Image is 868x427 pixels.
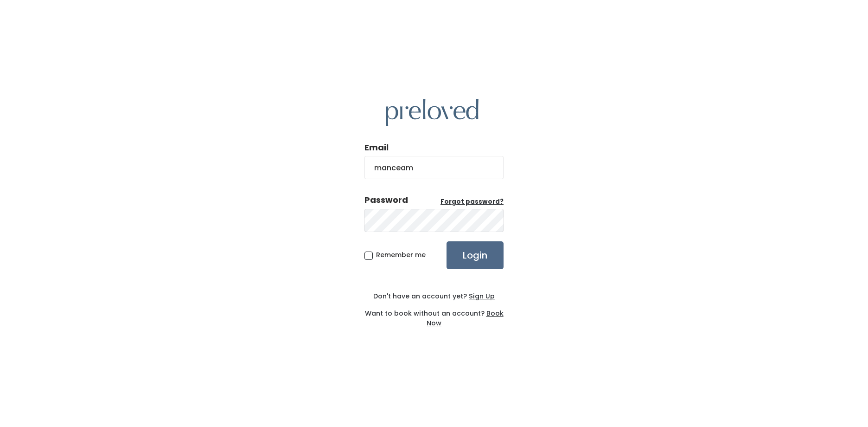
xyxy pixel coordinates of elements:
[427,309,504,328] a: Book Now
[469,291,495,301] u: Sign Up
[364,142,389,154] label: Email
[467,291,495,301] a: Sign Up
[364,291,504,301] div: Don't have an account yet?
[386,99,479,126] img: preloved logo
[440,197,504,206] u: Forgot password?
[364,194,408,206] div: Password
[447,241,504,269] input: Login
[376,250,426,259] span: Remember me
[364,301,504,328] div: Want to book without an account?
[440,197,504,207] a: Forgot password?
